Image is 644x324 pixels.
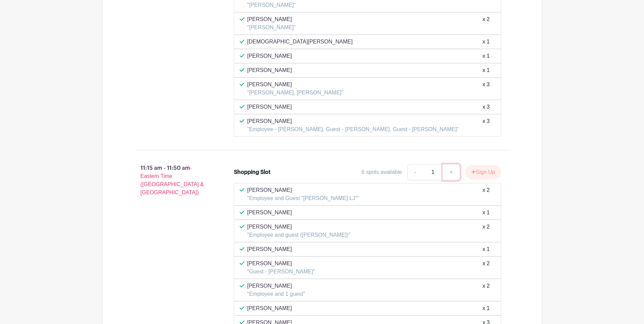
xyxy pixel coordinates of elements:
p: "Guest - [PERSON_NAME]" [247,268,315,276]
p: [PERSON_NAME] [247,209,292,217]
div: x 3 [482,103,490,111]
p: [PERSON_NAME] [247,304,292,312]
div: x 1 [482,245,490,253]
p: "[PERSON_NAME]" [247,1,296,9]
p: [PERSON_NAME] [247,80,343,89]
p: "Employee and Guest "[PERSON_NAME] LJ"" [247,194,359,202]
div: x 2 [482,259,490,276]
a: - [407,164,423,180]
p: [PERSON_NAME] [247,282,305,290]
p: [PERSON_NAME] [247,186,359,194]
div: x 1 [482,38,490,46]
p: "Employee and 1 guest" [247,290,305,298]
div: x 2 [482,15,490,32]
p: 11:15 am - 11:50 am [124,161,223,199]
a: + [443,164,460,180]
div: x 2 [482,186,490,202]
p: [PERSON_NAME] [247,223,350,231]
div: x 2 [482,282,490,298]
p: [PERSON_NAME] [247,52,292,60]
p: [PERSON_NAME] [247,103,292,111]
div: x 3 [482,117,490,133]
div: x 1 [482,66,490,74]
div: x 1 [482,52,490,60]
p: "[PERSON_NAME]" [247,23,296,32]
div: x 2 [482,223,490,239]
div: x 1 [482,304,490,312]
span: - Eastern Time ([GEOGRAPHIC_DATA] & [GEOGRAPHIC_DATA]) [141,165,204,195]
p: "[PERSON_NAME], [PERSON_NAME]" [247,89,343,97]
div: 6 spots available [362,168,402,176]
button: Sign Up [465,165,501,179]
p: [PERSON_NAME] [247,117,459,125]
p: [DEMOGRAPHIC_DATA][PERSON_NAME] [247,38,353,46]
div: Shopping Slot [234,168,271,176]
p: "Employee - [PERSON_NAME], Guest - [PERSON_NAME], Guest - [PERSON_NAME]" [247,125,459,133]
p: [PERSON_NAME] [247,259,315,268]
div: x 3 [482,80,490,97]
p: [PERSON_NAME] [247,66,292,74]
div: x 1 [482,209,490,217]
p: "Employee and guest ([PERSON_NAME])" [247,231,350,239]
p: [PERSON_NAME] [247,245,292,253]
p: [PERSON_NAME] [247,15,296,23]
